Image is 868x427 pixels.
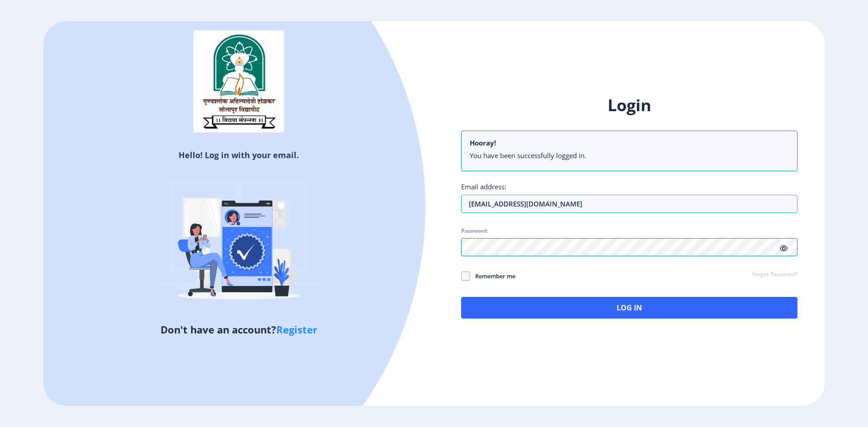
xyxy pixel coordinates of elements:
img: Verified-rafiki.svg [160,164,318,322]
label: Password: [461,227,488,235]
b: Hooray! [470,138,496,147]
button: Log In [461,297,797,319]
span: Remember me [470,271,515,282]
h1: Login [461,94,797,116]
li: You have been successfully logged in. [470,151,789,160]
a: Register [276,323,317,336]
input: Email address [461,195,797,213]
img: sulogo.png [193,30,284,132]
label: Email address: [461,182,506,191]
h5: Don't have an account? [50,322,427,337]
a: Forgot Password? [752,271,797,279]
